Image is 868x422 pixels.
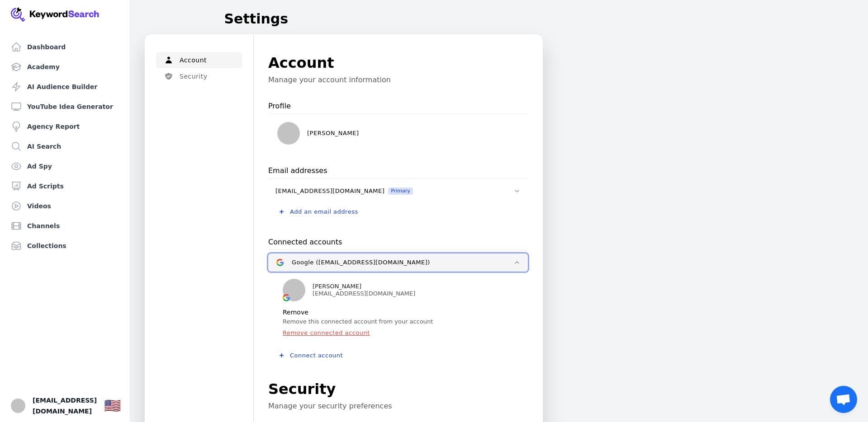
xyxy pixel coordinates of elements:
img: Dimitri Ivanov [11,399,25,413]
button: Dimitri Ivanov[PERSON_NAME] [268,117,528,149]
a: Channels [7,217,123,235]
button: Add an email address [268,204,528,220]
button: Account [156,52,242,68]
p: [EMAIL_ADDRESS][DOMAIN_NAME] [313,290,415,297]
img: Dimitri Ivanov [283,279,305,301]
img: Google [283,294,290,301]
a: AI Search [7,137,123,155]
span: [EMAIL_ADDRESS][DOMAIN_NAME] [275,188,384,195]
button: Security [156,68,242,84]
span: Connect account [290,352,343,359]
p: Manage your security preferences [268,402,528,411]
a: Academy [7,58,123,76]
button: Remove connected account [283,329,370,337]
img: Your Company [11,7,100,22]
span: Primary [388,188,413,195]
a: Collections [7,237,123,255]
a: Videos [7,197,123,215]
p: Remove [283,309,308,317]
button: 🇺🇸 [104,397,121,415]
button: Open user button [11,399,25,413]
div: 🇺🇸 [104,398,121,414]
p: Email addresses [268,164,327,178]
p: Profile [268,99,291,113]
img: Dimitri Ivanov [277,122,300,145]
h1: Security [268,378,528,400]
a: Ad Spy [7,157,123,175]
h1: Settings [224,11,289,27]
div: Ouvrir le chat [830,386,857,413]
button: [EMAIL_ADDRESS][DOMAIN_NAME]Primary [268,182,528,200]
p: Manage your account information [268,75,528,84]
p: Connected accounts [268,235,342,249]
span: [PERSON_NAME] [313,283,361,290]
span: [PERSON_NAME] [307,130,359,137]
a: Dashboard [7,38,123,56]
p: Remove this connected account from your account [283,318,513,325]
img: Google [276,259,284,266]
a: Ad Scripts [7,177,123,195]
span: Add an email address [290,208,358,216]
span: [EMAIL_ADDRESS][DOMAIN_NAME] [33,395,97,417]
a: YouTube Idea Generator [7,98,123,116]
button: Connect account [268,347,528,364]
h1: Account [268,52,528,74]
a: AI Audience Builder [7,78,123,96]
button: GoogleGoogle ([EMAIL_ADDRESS][DOMAIN_NAME]) [268,253,528,272]
a: Agency Report [7,117,123,136]
div: Google ([EMAIL_ADDRESS][DOMAIN_NAME]) [292,259,430,266]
